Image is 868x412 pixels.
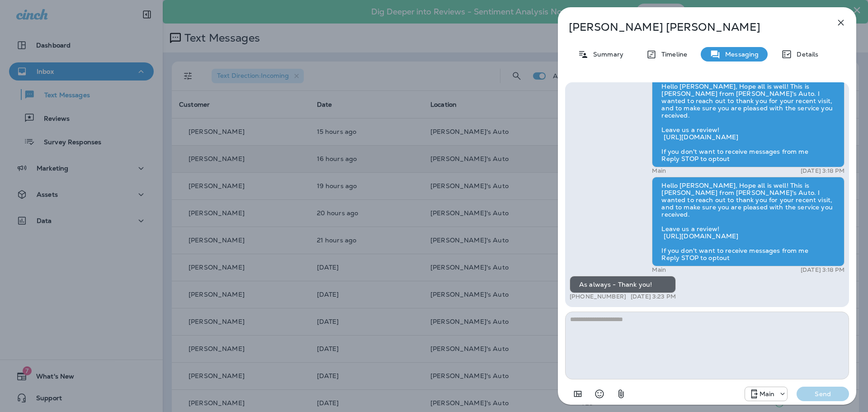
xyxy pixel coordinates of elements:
p: [PHONE_NUMBER] [570,293,626,300]
p: Main [759,390,775,398]
div: As always - Thank you! [570,276,676,293]
button: Select an emoji [590,385,609,403]
p: [DATE] 3:18 PM [801,266,844,274]
div: +1 (941) 231-4423 [745,388,788,399]
button: Add in a premade template [569,385,587,403]
div: Hello [PERSON_NAME], Hope all is well! This is [PERSON_NAME] from [PERSON_NAME]'s Auto. I wanted ... [652,177,844,266]
p: [DATE] 3:18 PM [801,167,844,175]
div: Hello [PERSON_NAME], Hope all is well! This is [PERSON_NAME] from [PERSON_NAME]'s Auto. I wanted ... [652,78,844,167]
p: Messaging [721,51,759,58]
p: Main [652,167,666,175]
p: [PERSON_NAME] [PERSON_NAME] [569,21,816,33]
p: Summary [589,51,623,58]
p: [DATE] 3:23 PM [631,293,676,300]
p: Timeline [657,51,687,58]
p: Main [652,266,666,274]
p: Details [792,51,818,58]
